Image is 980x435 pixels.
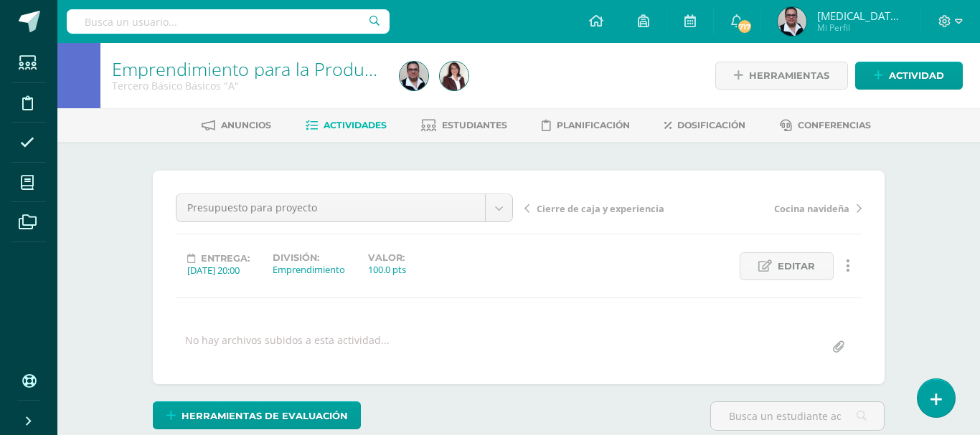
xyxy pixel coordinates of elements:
label: Valor: [368,252,406,263]
h1: Emprendimiento para la Productividad [112,59,382,79]
span: 717 [737,19,753,34]
a: Actividad [855,62,963,90]
a: Presupuesto para proyecto [176,194,512,221]
a: Cocina navideña [693,201,862,215]
span: Anuncios [221,120,271,130]
input: Busca un estudiante aquí... [711,402,884,430]
div: Emprendimiento [273,263,345,276]
a: Anuncios [202,114,271,137]
a: Emprendimiento para la Productividad [112,57,427,81]
span: Estudiantes [442,120,507,130]
a: Planificación [542,114,630,137]
span: Entrega: [201,253,250,264]
span: Mi Perfil [817,21,903,34]
input: Busca un usuario... [67,9,390,34]
span: Herramientas de evaluación [182,403,348,429]
a: Herramientas de evaluación [153,401,361,429]
span: Dosificación [677,120,745,130]
span: [MEDICAL_DATA][PERSON_NAME] [817,9,903,23]
span: Actividades [324,120,387,130]
span: Conferencias [798,120,871,130]
div: [DATE] 20:00 [187,264,250,277]
span: Actividad [889,62,944,89]
div: Tercero Básico Básicos 'A' [112,79,382,92]
a: Estudiantes [421,114,507,137]
span: Herramientas [749,62,829,89]
div: No hay archivos subidos a esta actividad... [185,333,390,361]
span: Presupuesto para proyecto [187,194,474,221]
label: División: [273,252,345,263]
a: Conferencias [780,114,871,137]
a: Cierre de caja y experiencia [524,201,693,215]
span: Cocina navideña [774,202,849,215]
span: Editar [778,253,815,279]
img: b40a199d199c7b6c7ebe8f7dd76dcc28.png [778,7,806,36]
img: 9c03763851860f26ccd7dfc27219276d.png [440,62,468,90]
div: 100.0 pts [368,263,406,276]
a: Herramientas [715,62,848,90]
a: Actividades [306,114,387,137]
img: b40a199d199c7b6c7ebe8f7dd76dcc28.png [400,62,428,90]
a: Dosificación [664,114,745,137]
span: Cierre de caja y experiencia [537,202,664,215]
span: Planificación [557,120,630,130]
